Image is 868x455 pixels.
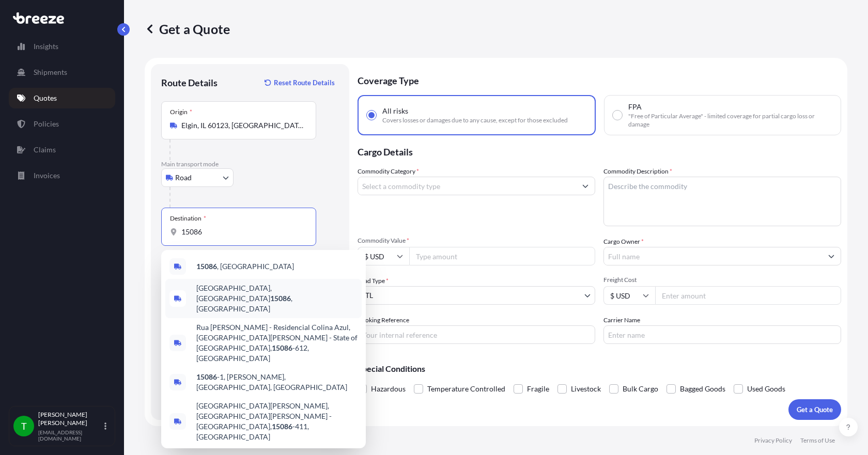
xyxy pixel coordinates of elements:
[272,343,292,352] b: 15086
[358,315,409,325] label: Booking Reference
[181,227,303,237] input: Destination
[427,381,505,397] span: Temperature Controlled
[527,381,549,397] span: Fragile
[272,422,292,431] b: 15086
[382,116,568,124] span: Covers losses or damages due to any cause, except for those excluded
[358,276,389,286] span: Load Type
[34,41,58,52] p: Insights
[623,381,658,397] span: Bulk Cargo
[603,237,644,247] label: Cargo Owner
[603,315,640,325] label: Carrier Name
[196,322,358,364] span: Rua [PERSON_NAME] - Residencial Colina Azul, [GEOGRAPHIC_DATA][PERSON_NAME] - State of [GEOGRAPHI...
[382,106,408,116] span: All risks
[161,250,366,448] div: Show suggestions
[571,381,601,397] span: Livestock
[181,120,303,131] input: Origin
[196,261,294,272] span: , [GEOGRAPHIC_DATA]
[34,93,57,103] p: Quotes
[196,372,217,381] b: 15086
[358,365,841,373] p: Special Conditions
[38,429,102,442] p: [EMAIL_ADDRESS][DOMAIN_NAME]
[161,160,339,168] p: Main transport mode
[747,381,785,397] span: Used Goods
[170,108,192,116] div: Origin
[21,421,27,431] span: T
[754,436,792,445] p: Privacy Policy
[38,411,102,427] p: [PERSON_NAME] [PERSON_NAME]
[170,214,206,223] div: Destination
[196,262,217,271] b: 15086
[655,286,841,305] input: Enter amount
[358,166,419,177] label: Commodity Category
[371,381,406,397] span: Hazardous
[196,401,358,442] span: [GEOGRAPHIC_DATA][PERSON_NAME], [GEOGRAPHIC_DATA][PERSON_NAME] - [GEOGRAPHIC_DATA], -411, [GEOGRA...
[175,172,192,183] span: Road
[409,247,595,265] input: Type amount
[161,168,234,187] button: Select transport
[358,237,595,245] span: Commodity Value
[358,64,841,95] p: Coverage Type
[358,135,841,166] p: Cargo Details
[358,177,576,195] input: Select a commodity type
[34,170,60,181] p: Invoices
[362,290,373,301] span: LTL
[161,76,218,89] p: Route Details
[797,404,833,415] p: Get a Quote
[145,21,230,37] p: Get a Quote
[196,283,358,314] span: [GEOGRAPHIC_DATA], [GEOGRAPHIC_DATA] , [GEOGRAPHIC_DATA]
[628,102,642,112] span: FPA
[628,112,832,129] span: "Free of Particular Average" - limited coverage for partial cargo loss or damage
[603,166,672,177] label: Commodity Description
[680,381,725,397] span: Bagged Goods
[603,325,841,344] input: Enter name
[34,145,56,155] p: Claims
[800,436,835,445] p: Terms of Use
[34,119,59,129] p: Policies
[603,276,841,284] span: Freight Cost
[604,247,822,265] input: Full name
[196,372,358,393] span: -1, [PERSON_NAME], [GEOGRAPHIC_DATA], [GEOGRAPHIC_DATA]
[576,177,595,195] button: Show suggestions
[358,325,595,344] input: Your internal reference
[270,294,291,303] b: 15086
[274,77,335,88] p: Reset Route Details
[822,247,841,265] button: Show suggestions
[34,67,67,77] p: Shipments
